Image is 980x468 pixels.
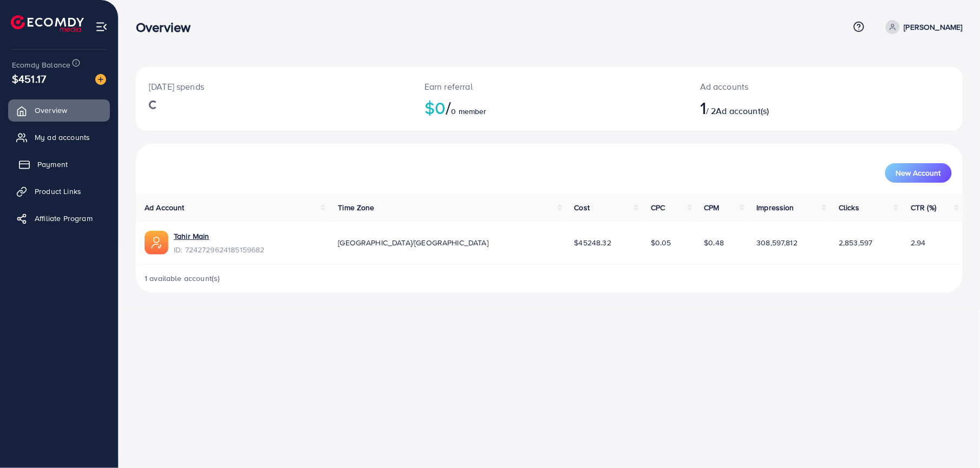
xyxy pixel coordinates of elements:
[174,244,265,255] span: ID: 7242729624185159682
[338,237,488,248] span: [GEOGRAPHIC_DATA]/[GEOGRAPHIC_DATA]
[95,74,106,85] img: image
[8,180,110,202] a: Product Links
[757,202,795,213] span: Impression
[35,132,90,143] span: My ad accounts
[904,21,963,34] p: [PERSON_NAME]
[12,59,70,70] span: Ecomdy Balance
[574,237,611,248] span: $45248.32
[700,80,881,93] p: Ad accounts
[700,95,706,120] span: 1
[446,95,451,120] span: /
[574,202,590,213] span: Cost
[8,99,110,121] a: Overview
[35,213,93,224] span: Affiliate Program
[11,15,84,32] img: logo
[896,169,941,177] span: New Account
[145,231,168,255] img: ic-ads-acc.e4c84228.svg
[35,105,67,116] span: Overview
[839,202,859,213] span: Clicks
[757,237,798,248] span: 308,597,812
[136,19,199,35] h3: Overview
[424,97,674,118] h2: $0
[704,237,724,248] span: $0.48
[145,202,185,213] span: Ad Account
[8,208,110,229] a: Affiliate Program
[700,97,881,118] h2: / 2
[174,231,210,242] a: Tahir Main
[424,80,674,93] p: Earn referral
[881,20,963,34] a: [PERSON_NAME]
[716,105,769,117] span: Ad account(s)
[8,126,110,148] a: My ad accounts
[37,159,68,170] span: Payment
[149,80,398,93] p: [DATE] spends
[704,202,720,213] span: CPM
[651,202,665,213] span: CPC
[911,237,926,248] span: 2.94
[651,237,671,248] span: $0.05
[452,106,487,117] span: 0 member
[839,237,872,248] span: 2,853,597
[35,186,81,197] span: Product Links
[12,71,46,86] span: $451.17
[8,153,110,175] a: Payment
[338,202,374,213] span: Time Zone
[885,163,952,183] button: New Account
[911,202,936,213] span: CTR (%)
[95,21,108,33] img: menu
[145,273,220,284] span: 1 available account(s)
